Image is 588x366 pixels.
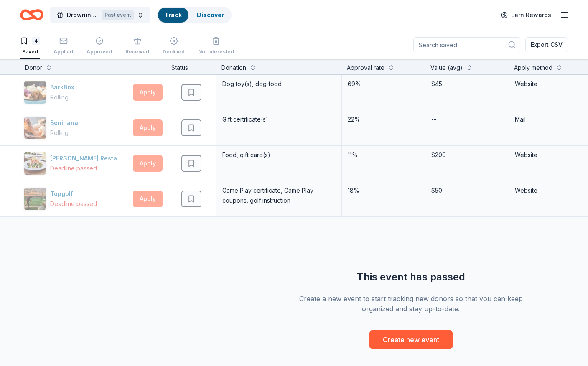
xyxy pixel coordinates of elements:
div: Gift certificate(s) [221,114,336,125]
div: $45 [430,78,504,90]
div: 22% [347,114,420,125]
div: $200 [430,149,504,161]
div: Food, gift card(s) [221,149,336,161]
div: Past event [102,10,134,20]
div: 4 [32,37,40,45]
div: Dog toy(s), dog food [221,78,336,90]
div: Donor [25,63,42,73]
div: Applied [53,48,73,55]
div: Apply method [514,63,552,73]
div: Website [515,150,586,160]
button: 4Saved [20,33,40,59]
div: $50 [430,185,504,196]
div: Donation [221,63,246,73]
div: -- [430,114,437,125]
div: Status [166,59,216,74]
button: TrackDiscover [157,7,232,23]
button: Approved [87,33,112,59]
button: Declined [163,33,185,59]
div: 11% [347,149,420,161]
button: Export CSV [525,37,568,52]
div: Approval rate [347,63,384,73]
div: Received [125,48,149,55]
span: Drowning Prevention Heroes Charity Event [67,10,98,20]
div: Website [515,186,586,196]
div: Declined [163,48,185,55]
button: Received [125,33,149,59]
div: 18% [347,185,420,196]
a: Track [165,11,182,18]
div: 69% [347,78,420,90]
input: Search saved [413,37,520,52]
div: Value (avg) [430,63,463,73]
div: Saved [20,48,40,55]
div: Not interested [198,48,234,55]
button: Not interested [198,33,234,59]
button: Create new event [369,330,453,349]
div: Create a new event to start tracking new donors so that you can keep organized and stay up-to-date. [290,294,531,314]
div: This event has passed [290,270,531,284]
button: Drowning Prevention Heroes Charity EventPast event [50,7,150,23]
div: Mail [515,114,586,125]
a: Earn Rewards [496,8,556,23]
div: Approved [87,48,112,55]
button: Applied [53,33,73,59]
a: Home [20,5,43,25]
div: Game Play certificate, Game Play coupons, golf instruction [221,185,336,206]
div: Website [515,79,586,89]
a: Discover [197,11,224,18]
